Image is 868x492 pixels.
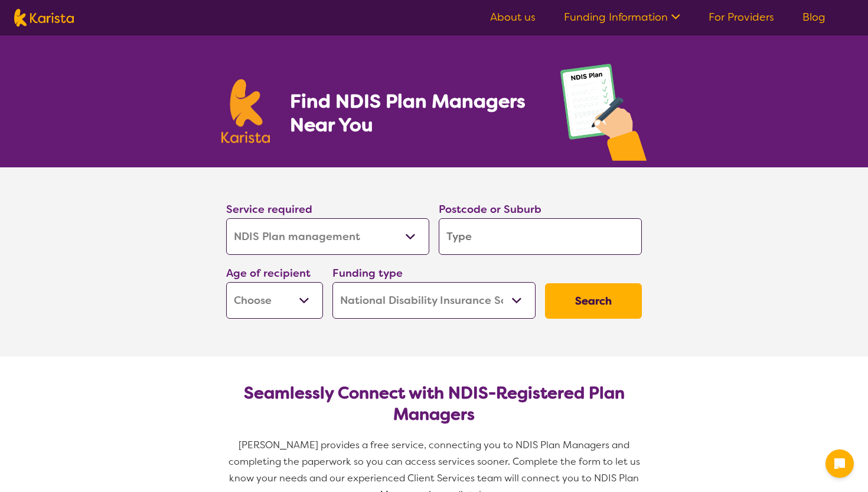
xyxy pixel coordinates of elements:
a: Funding Information [564,10,680,24]
label: Age of recipient [226,266,311,280]
label: Postcode or Suburb [439,202,541,216]
a: For Providers [709,10,774,24]
h1: Find NDIS Plan Managers Near You [290,89,537,137]
button: Search [545,283,642,319]
img: plan-management [560,64,647,167]
img: Karista logo [14,9,74,27]
img: Karista logo [221,79,270,143]
a: Blog [802,10,825,24]
label: Funding type [332,266,403,280]
input: Type [439,218,642,255]
label: Service required [226,202,312,216]
h2: Seamlessly Connect with NDIS-Registered Plan Managers [236,383,632,425]
a: About us [490,10,536,24]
